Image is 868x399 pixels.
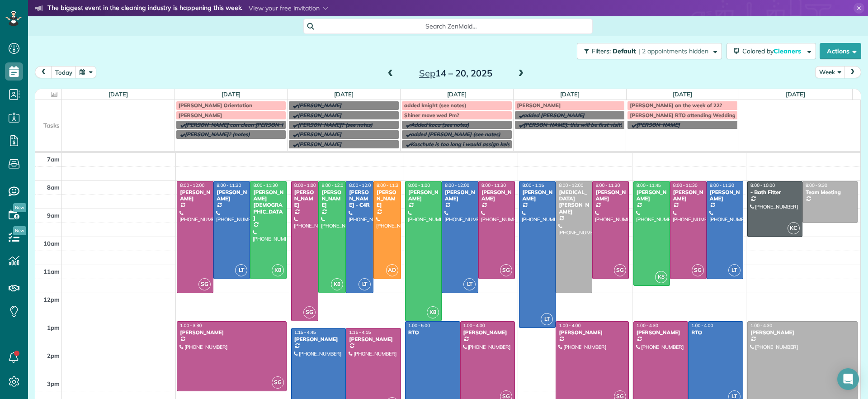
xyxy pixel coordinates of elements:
[43,296,60,303] span: 12pm
[386,264,398,276] span: AD
[427,306,439,318] span: K8
[750,329,855,336] div: [PERSON_NAME]
[377,182,401,188] span: 8:00 - 11:30
[47,380,60,387] span: 3pm
[253,189,284,222] div: [PERSON_NAME][DEMOGRAPHIC_DATA]
[419,67,435,79] span: Sep
[709,189,741,202] div: [PERSON_NAME]
[559,323,580,328] span: 1:00 - 4:00
[750,189,800,195] div: - Bath Fitter
[481,189,512,202] div: [PERSON_NAME]
[410,141,515,147] span: Koschute is too long i would assign kelsey
[349,336,398,342] div: [PERSON_NAME]
[294,329,316,335] span: 1:15 - 4:45
[408,329,458,336] div: RTO
[404,112,459,119] span: Shiner move wed Pm?
[179,189,211,202] div: [PERSON_NAME]
[691,323,713,328] span: 1:00 - 4:00
[558,189,590,215] div: [MEDICAL_DATA][PERSON_NAME]
[572,43,722,59] a: Filters: Default | 2 appointments hidden
[637,323,658,328] span: 1:00 - 4:30
[786,90,805,98] a: [DATE]
[408,323,430,328] span: 1:00 - 5:00
[636,329,686,336] div: [PERSON_NAME]
[235,264,247,276] span: LT
[630,112,736,119] span: [PERSON_NAME] RTO attending Wedding
[408,189,439,202] div: [PERSON_NAME]
[47,156,60,163] span: 7am
[788,222,800,234] span: KC
[180,182,204,188] span: 8:00 - 12:00
[47,352,60,359] span: 2pm
[820,43,861,59] button: Actions
[185,131,250,138] span: [PERSON_NAME]? (notes)
[108,90,128,98] a: [DATE]
[43,268,60,275] span: 11am
[321,182,346,188] span: 8:00 - 12:00
[47,184,60,191] span: 8am
[500,264,512,276] span: SG
[481,182,506,188] span: 8:00 - 11:30
[463,278,476,290] span: LT
[806,182,827,188] span: 8:00 - 9:30
[710,182,734,188] span: 8:00 - 11:30
[294,336,344,342] div: [PERSON_NAME]
[35,66,52,78] button: prev
[673,90,692,98] a: [DATE]
[297,112,341,119] span: [PERSON_NAME]
[47,212,60,219] span: 9am
[524,112,585,119] span: added [PERSON_NAME]
[655,271,667,283] span: K8
[410,121,469,128] span: Added koca (see notes)
[408,182,430,188] span: 8:00 - 1:00
[216,189,247,202] div: [PERSON_NAME]
[726,43,816,59] button: Colored byCleaners
[750,323,772,328] span: 1:00 - 4:30
[185,121,299,128] span: [PERSON_NAME] can clean [PERSON_NAME]
[445,182,469,188] span: 8:00 - 12:00
[692,264,704,276] span: SG
[297,131,341,138] span: [PERSON_NAME]
[294,182,316,188] span: 8:00 - 1:00
[630,102,722,109] span: [PERSON_NAME] on the week of 22?
[517,102,561,109] span: [PERSON_NAME]
[524,121,623,128] span: [PERSON_NAME]: this will be first visit?
[253,182,278,188] span: 8:00 - 11:30
[637,182,661,188] span: 8:00 - 11:45
[522,182,544,188] span: 8:00 - 1:15
[638,47,708,55] span: | 2 appointments hidden
[673,189,704,202] div: [PERSON_NAME]
[774,47,802,55] span: Cleaners
[447,90,467,98] a: [DATE]
[559,182,583,188] span: 8:00 - 12:00
[463,323,485,328] span: 1:00 - 4:00
[673,182,698,188] span: 8:00 - 11:30
[750,182,775,188] span: 8:00 - 10:00
[410,131,500,138] span: added [PERSON_NAME] (see notes)
[180,323,202,328] span: 1:00 - 3:30
[349,329,371,335] span: 1:15 - 4:15
[349,189,371,209] div: [PERSON_NAME] - C4R
[444,189,476,202] div: [PERSON_NAME]
[272,264,284,276] span: K8
[595,182,620,188] span: 8:00 - 11:30
[815,66,845,78] button: Week
[334,90,354,98] a: [DATE]
[359,278,371,290] span: LT
[294,189,316,209] div: [PERSON_NAME]
[399,68,512,78] h2: 14 – 20, 2025
[636,121,680,128] span: [PERSON_NAME]
[179,102,252,109] span: [PERSON_NAME] Orientation
[13,226,26,235] span: New
[321,189,343,209] div: [PERSON_NAME]
[303,306,316,318] span: SG
[742,47,804,55] span: Colored by
[179,329,284,336] div: [PERSON_NAME]
[51,66,76,78] button: today
[577,43,722,59] button: Filters: Default | 2 appointments hidden
[47,4,242,14] strong: The biggest event in the cleaning industry is happening this week.
[560,90,580,98] a: [DATE]
[614,264,626,276] span: SG
[272,376,284,389] span: SG
[691,329,741,336] div: RTO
